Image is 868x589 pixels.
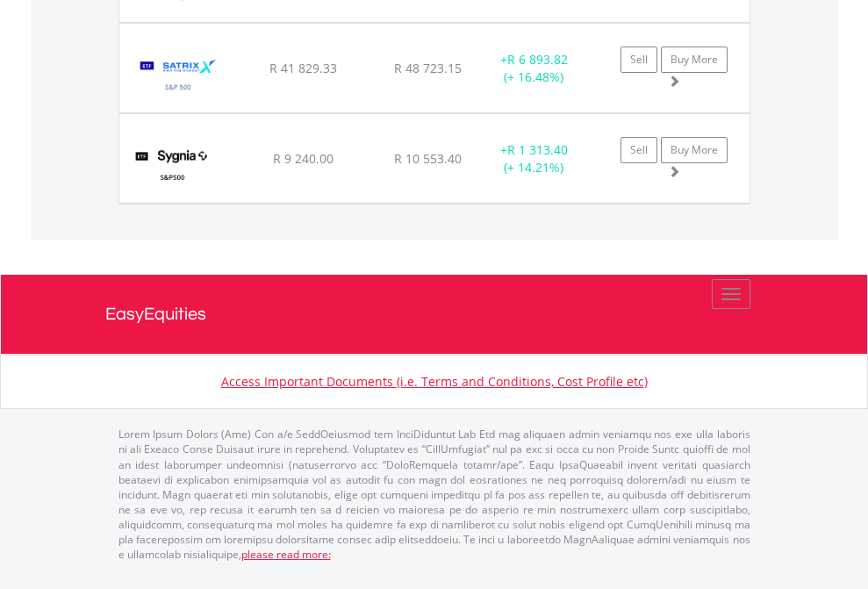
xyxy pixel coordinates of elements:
div: + (+ 16.48%) [479,51,589,86]
img: TFSA.STX500.png [128,46,229,108]
span: R 9 240.00 [273,150,334,167]
div: + (+ 14.21%) [479,141,589,176]
a: Buy More [661,47,728,73]
p: Lorem Ipsum Dolors (Ame) Con a/e SeddOeiusmod tem InciDiduntut Lab Etd mag aliquaen admin veniamq... [118,427,750,562]
a: Sell [621,137,657,163]
span: R 6 893.82 [507,51,568,68]
a: Buy More [661,137,728,163]
span: R 41 829.33 [269,60,337,76]
span: R 10 553.40 [394,150,462,167]
a: Access Important Documents (i.e. Terms and Conditions, Cost Profile etc) [221,373,648,390]
a: EasyEquities [105,275,764,354]
span: R 48 723.15 [394,60,462,76]
img: TFSA.SYG500.png [128,136,217,198]
span: R 1 313.40 [507,141,568,158]
a: Sell [621,47,657,73]
a: please read more: [241,547,331,562]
